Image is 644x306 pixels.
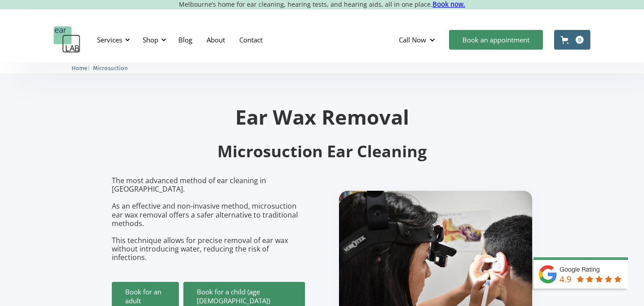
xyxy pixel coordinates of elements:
[93,65,128,71] span: Microsuction
[92,26,133,53] div: Services
[399,35,426,44] div: Call Now
[72,65,87,71] span: Home
[137,26,169,53] div: Shop
[93,63,128,72] a: Microsuction
[576,36,584,44] div: 0
[143,35,158,44] div: Shop
[232,27,270,53] a: Contact
[54,26,80,53] a: home
[72,63,93,73] li: 〉
[112,176,305,262] p: The most advanced method of ear cleaning in [GEOGRAPHIC_DATA]. As an effective and non-invasive m...
[72,63,87,72] a: Home
[449,30,543,50] a: Book an appointment
[97,35,122,44] div: Services
[554,30,590,50] a: Open cart
[199,27,232,53] a: About
[112,107,532,127] h1: Ear Wax Removal
[112,141,532,162] h2: Microsuction Ear Cleaning
[392,26,445,53] div: Call Now
[171,27,199,53] a: Blog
